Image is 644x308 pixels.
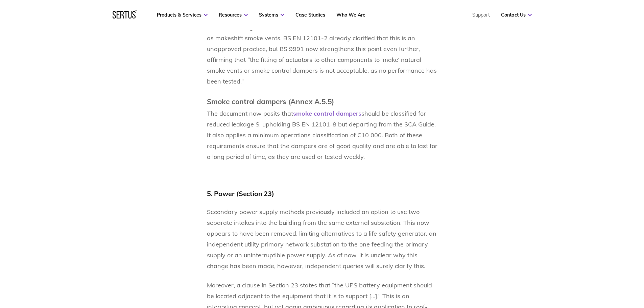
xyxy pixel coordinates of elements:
iframe: Chat Widget [522,230,644,308]
span: Secondary power supply methods previously included an option to use two separate intakes into the... [207,208,436,270]
a: Systems [259,12,284,18]
a: Contact Us [501,12,532,18]
span: 5. Power (Section 23) [207,189,274,198]
span: should be classified for reduced leakage S, upholding BS EN 12101-8 but departing from the SCA Gu... [207,110,437,161]
a: Support [472,12,490,18]
a: smoke control dampers [293,110,361,117]
span: The document now posits that [207,110,293,117]
span: Smoke control dampers (Annex A.5.5) [207,97,334,106]
a: Who We Are [336,12,365,18]
a: Resources [219,12,248,18]
a: Case Studies [295,12,325,18]
a: Products & Services [157,12,208,18]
